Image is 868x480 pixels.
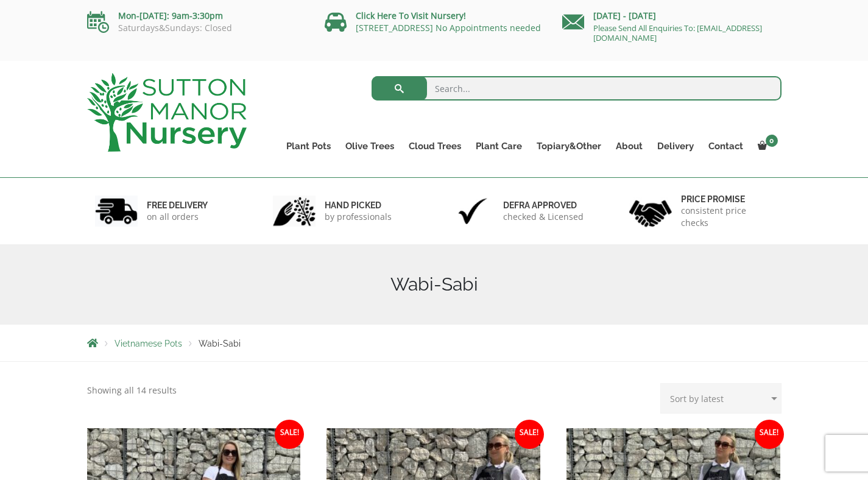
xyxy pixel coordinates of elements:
p: consistent price checks [681,205,774,229]
a: Cloud Trees [401,138,468,155]
a: Olive Trees [338,138,401,155]
a: About [609,138,650,155]
img: 2.jpg [273,196,316,227]
a: Delivery [650,138,701,155]
a: Topiary&Other [529,138,609,155]
img: 3.jpg [451,196,494,227]
a: Plant Care [468,138,529,155]
span: 0 [766,135,778,147]
p: [DATE] - [DATE] [562,9,782,23]
a: Plant Pots [279,138,338,155]
a: Contact [701,138,750,155]
span: Sale! [515,420,544,449]
p: by professionals [325,211,392,223]
p: Mon-[DATE]: 9am-3:30pm [87,9,306,23]
span: Wabi-Sabi [199,339,241,348]
p: Saturdays&Sundays: Closed [87,23,306,33]
a: 0 [750,138,782,155]
p: checked & Licensed [503,211,584,223]
nav: Breadcrumbs [87,338,782,348]
h6: FREE DELIVERY [147,200,208,211]
a: Please Send All Enquiries To: [EMAIL_ADDRESS][DOMAIN_NAME] [593,23,762,43]
p: on all orders [147,211,208,223]
img: 1.jpg [95,196,138,227]
img: 4.jpg [629,192,672,230]
h1: Wabi-Sabi [87,274,782,295]
h6: Defra approved [503,200,584,211]
h6: Price promise [681,194,774,205]
a: Vietnamese Pots [115,339,182,348]
p: Showing all 14 results [87,383,177,398]
span: Sale! [755,420,784,449]
h6: hand picked [325,200,392,211]
a: [STREET_ADDRESS] No Appointments needed [356,22,541,34]
select: Shop order [660,383,782,414]
span: Sale! [275,420,304,449]
input: Search... [372,76,782,101]
img: logo [87,73,247,152]
a: Click Here To Visit Nursery! [356,10,466,21]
